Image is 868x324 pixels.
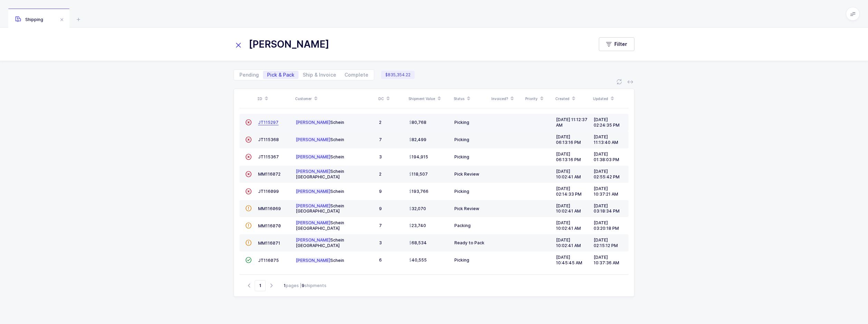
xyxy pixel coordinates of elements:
span:  [245,257,252,263]
span: [DATE] 10:37:36 AM [594,255,619,265]
span: [DATE] 03:20:18 PM [594,220,619,231]
span: [DATE] 02:24:35 PM [594,117,620,128]
span: Ship & Invoice [303,72,336,77]
span: [DATE] 01:38:03 PM [594,151,619,162]
span: Picking [454,154,469,159]
span: [PERSON_NAME] [296,189,330,194]
span: MM116070 [258,223,281,228]
div: Invoiced? [491,93,521,105]
span: JT115368 [258,137,279,142]
input: Search for Shipments... [234,36,585,52]
span: [DATE] 02:55:42 PM [594,169,620,179]
span: Schein [GEOGRAPHIC_DATA] [296,169,344,179]
span: 2 [379,120,381,125]
span:  [245,189,252,194]
span: Schein [GEOGRAPHIC_DATA] [296,237,344,248]
span: 3 [379,154,382,159]
span: [DATE] 11:12:37 AM [556,117,587,128]
span: JT116075 [258,258,279,263]
span:  [245,206,252,211]
span:  [245,154,252,159]
span: Complete [345,72,368,77]
span:  [245,240,252,245]
span: 82,499 [409,137,426,143]
span: 80,768 [409,120,426,125]
span:  [245,120,252,125]
span: [PERSON_NAME] [296,154,330,159]
b: 1 [284,283,286,288]
b: 9 [302,283,304,288]
span: Picking [454,257,469,263]
span: JT115297 [258,120,279,125]
span: Schein [GEOGRAPHIC_DATA] [296,220,344,231]
span: 68,534 [409,240,427,246]
span: 194,915 [409,154,428,160]
span: [PERSON_NAME] [296,137,330,142]
span: 3 [379,240,382,245]
span: [DATE] 06:13:16 PM [556,134,581,145]
div: Customer [295,93,374,105]
span: Schein [296,258,344,263]
span: 32,070 [409,206,426,212]
span: 9 [379,189,382,194]
span: Schein [296,137,344,142]
span: [DATE] 06:13:16 PM [556,151,581,162]
span: 40,555 [409,257,427,263]
span: 7 [379,223,382,228]
span: Go to [255,280,266,291]
div: Updated [593,93,626,105]
span:  [245,137,252,142]
button: Filter [599,37,634,51]
span: MM116072 [258,171,281,177]
div: Created [555,93,589,105]
div: Status [454,93,487,105]
span: Schein [296,120,344,125]
span: 2 [379,171,381,177]
span: [DATE] 10:02:41 AM [556,220,581,231]
span: Pending [239,72,259,77]
div: pages | shipments [284,283,327,289]
span: MM116069 [258,206,281,211]
span: [DATE] 10:02:41 AM [556,203,581,214]
span: Shipping [15,17,43,22]
span: 118,507 [409,171,428,177]
span: Pick Review [454,171,479,177]
span: [PERSON_NAME] [296,220,330,225]
span: Schein [296,189,344,194]
span:  [245,223,252,228]
span: 6 [379,257,382,263]
span: [DATE] 02:15:12 PM [594,237,618,248]
span: 23,740 [409,223,426,228]
span: [PERSON_NAME] [296,237,330,243]
span: 9 [379,206,382,211]
span: [DATE] 10:37:21 AM [594,186,618,197]
span: Pick & Pack [267,72,294,77]
div: Priority [525,93,551,105]
span: 7 [379,137,382,142]
div: DC [378,93,404,105]
span:  [245,171,252,177]
span: Picking [454,137,469,142]
span: Ready to Pack [454,240,484,245]
span: Packing [454,223,471,228]
span: JT115367 [258,154,279,159]
span: 193,766 [409,189,428,194]
span: [DATE] 10:45:45 AM [556,255,582,265]
span: Schein [296,154,344,159]
span: [DATE] 10:02:41 AM [556,237,581,248]
span: [DATE] 11:13:40 AM [594,134,618,145]
span: [PERSON_NAME] [296,203,330,208]
span: Picking [454,189,469,194]
div: ID [257,93,291,105]
span: MM116071 [258,240,280,246]
span: Picking [454,120,469,125]
span: [PERSON_NAME] [296,169,330,174]
span: JT116099 [258,189,279,194]
span: [PERSON_NAME] [296,120,330,125]
span: [PERSON_NAME] [296,258,330,263]
span: [DATE] 10:02:41 AM [556,169,581,179]
span: [DATE] 03:18:34 PM [594,203,620,214]
span: Filter [614,41,627,48]
span: $835,354.22 [381,71,415,79]
div: Shipment Value [408,93,450,105]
